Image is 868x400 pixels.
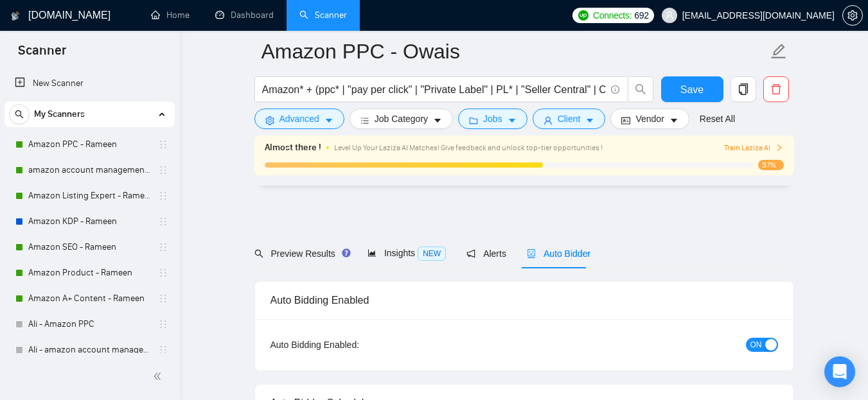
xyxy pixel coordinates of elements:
a: homeHome [151,10,190,21]
a: New Scanner [15,71,164,96]
button: copy [731,76,756,102]
span: search [254,249,263,258]
button: userClientcaret-down [533,109,606,129]
span: holder [158,191,168,201]
span: Scanner [8,41,76,68]
span: right [775,144,783,152]
span: Connects: [593,8,632,22]
span: setting [843,10,862,21]
a: Ali - amazon account management [28,337,150,363]
a: Reset All [700,112,735,126]
span: caret-down [508,116,517,125]
span: user [665,11,674,20]
span: delete [764,83,788,95]
a: Amazon Listing Expert - Rameen [28,183,150,209]
a: amazon account management - Rameen [28,157,150,183]
span: info-circle [611,85,619,94]
a: Amazon SEO - Rameen [28,234,150,260]
span: holder [158,345,168,355]
div: Auto Bidding Enabled: [270,338,439,352]
span: Client [558,112,581,126]
span: holder [158,139,168,150]
button: Save [661,76,723,102]
span: Vendor [635,112,664,126]
button: settingAdvancedcaret-down [254,109,344,129]
a: Amazon A+ Content - Rameen [28,286,150,311]
span: NEW [418,247,446,261]
span: holder [158,293,168,304]
span: Preview Results [254,248,347,259]
a: searchScanner [299,10,347,21]
span: area-chart [368,248,376,257]
span: robot [527,249,536,258]
span: search [10,110,29,119]
div: Tooltip anchor [341,247,352,259]
button: setting [842,5,863,26]
span: holder [158,319,168,329]
a: setting [842,10,863,21]
span: Insights [368,248,446,258]
button: delete [763,76,789,102]
button: search [9,104,30,125]
button: Train Laziza AI [724,142,783,154]
img: logo [11,6,20,26]
span: caret-down [324,116,333,125]
span: caret-down [433,116,442,125]
a: Amazon Product - Rameen [28,260,150,286]
a: Amazon PPC - Rameen [28,132,150,157]
a: dashboardDashboard [215,10,274,21]
span: notification [466,249,475,258]
span: Jobs [483,112,502,126]
a: Amazon KDP - Rameen [28,209,150,234]
span: My Scanners [34,101,85,127]
button: folderJobscaret-down [458,109,527,129]
span: ON [750,338,762,352]
li: New Scanner [4,71,175,96]
span: Almost there ! [265,141,321,155]
span: Save [680,82,704,98]
span: holder [158,165,168,175]
a: Ali - Amazon PPC [28,311,150,337]
span: folder [469,116,478,125]
button: search [628,76,653,102]
span: 692 [634,8,648,22]
span: Job Category [375,112,428,126]
span: Alerts [466,248,506,259]
div: Auto Bidding Enabled [270,282,778,318]
span: Advanced [279,112,319,126]
img: upwork-logo.png [578,10,589,21]
button: idcardVendorcaret-down [610,109,689,129]
span: 57% [758,160,784,170]
span: Auto Bidder [527,248,590,259]
span: holder [158,268,168,278]
span: caret-down [585,116,594,125]
span: double-left [153,370,166,383]
span: caret-down [669,116,678,125]
button: barsJob Categorycaret-down [350,109,453,129]
span: bars [360,116,369,125]
span: holder [158,216,168,227]
span: setting [265,116,274,125]
span: copy [731,83,756,95]
span: holder [158,242,168,252]
span: Level Up Your Laziza AI Matches! Give feedback and unlock top-tier opportunities ! [334,143,603,152]
div: Open Intercom Messenger [824,356,855,387]
span: search [628,83,653,95]
span: idcard [621,116,630,125]
input: Scanner name... [261,35,768,67]
span: edit [770,43,787,60]
span: user [544,116,553,125]
input: Search Freelance Jobs... [262,82,605,98]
